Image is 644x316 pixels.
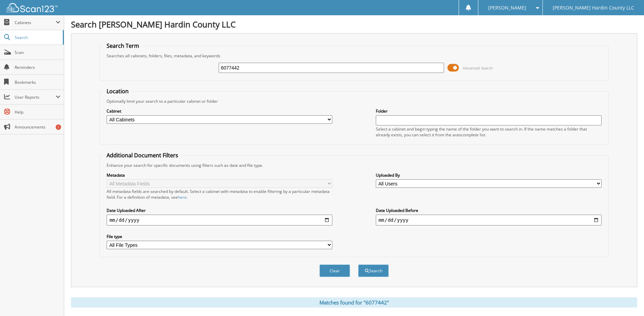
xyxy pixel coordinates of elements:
[463,65,493,71] span: Advanced Search
[488,6,526,10] span: [PERSON_NAME]
[103,162,605,168] div: Enhance your search for specific documents using filters such as date and file type.
[553,6,634,10] span: [PERSON_NAME] Hardin County LLC
[376,108,602,114] label: Folder
[15,124,60,130] span: Announcements
[107,189,332,200] div: All metadata fields are searched by default. Select a cabinet with metadata to enable filtering b...
[376,215,602,225] input: end
[15,94,56,100] span: User Reports
[103,98,605,104] div: Optionally limit your search to a particular cabinet or folder
[71,19,637,30] h1: Search [PERSON_NAME] Hardin County LLC
[107,108,332,114] label: Cabinet
[15,20,56,25] span: Cabinets
[7,3,58,12] img: scan123-logo-white.svg
[71,297,637,308] div: Matches found for "6077442"
[103,42,143,50] legend: Search Term
[103,87,132,95] legend: Location
[15,79,60,85] span: Bookmarks
[376,126,602,138] div: Select a cabinet and begin typing the name of the folder you want to search in. If the name match...
[376,208,602,213] label: Date Uploaded Before
[107,208,332,213] label: Date Uploaded After
[319,264,350,277] button: Clear
[107,172,332,178] label: Metadata
[15,50,60,55] span: Scan
[56,124,61,130] div: 1
[15,109,60,115] span: Help
[178,194,187,200] a: here
[15,64,60,70] span: Reminders
[107,234,332,239] label: File type
[15,35,59,40] span: Search
[103,152,182,159] legend: Additional Document Filters
[376,172,602,178] label: Uploaded By
[107,215,332,225] input: start
[103,53,605,59] div: Searches all cabinets, folders, files, metadata, and keywords
[358,264,389,277] button: Search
